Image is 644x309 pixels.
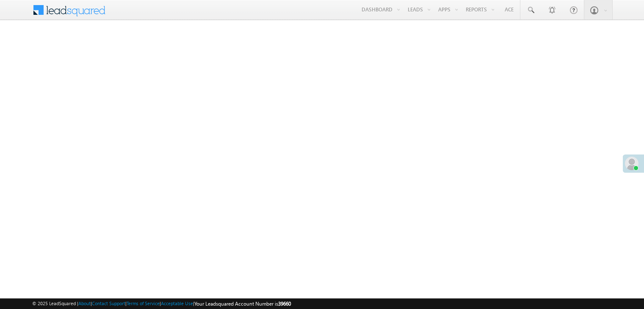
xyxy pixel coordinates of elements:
span: © 2025 LeadSquared | | | | | [32,300,291,308]
a: Terms of Service [127,301,160,306]
a: Acceptable Use [161,301,193,306]
span: 39660 [278,301,291,307]
a: Contact Support [92,301,125,306]
a: About [78,301,91,306]
span: Your Leadsquared Account Number is [194,301,291,307]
